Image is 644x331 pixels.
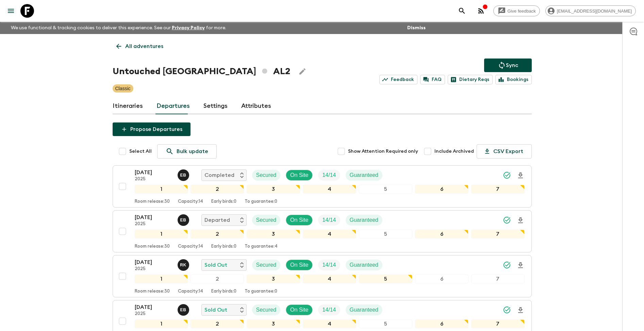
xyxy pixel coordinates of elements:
[247,275,300,283] div: 3
[420,75,445,84] a: FAQ
[471,319,525,328] div: 7
[406,23,427,33] button: Dismiss
[4,4,18,18] button: menu
[448,75,493,84] a: Dietary Reqs
[359,275,412,283] div: 5
[211,289,236,294] p: Early birds: 0
[322,261,336,269] p: 14 / 14
[322,216,336,224] p: 14 / 14
[135,319,188,328] div: 1
[178,171,191,177] span: Erild Balla
[204,216,230,224] p: Departed
[113,210,532,252] button: [DATE]2025Erild BallaDepartedSecuredOn SiteTrip FillGuaranteed1234567Room release:30Capacity:14Ea...
[178,289,203,294] p: Capacity: 14
[290,216,308,224] p: On Site
[135,199,170,204] p: Room release: 30
[241,98,271,114] a: Attributes
[503,171,511,179] svg: Synced Successfully
[256,261,277,269] p: Secured
[135,185,188,194] div: 1
[303,275,356,283] div: 4
[8,22,229,34] p: We use functional & tracking cookies to deliver this experience. See our for more.
[318,170,340,181] div: Trip Fill
[178,304,191,316] button: EB
[350,171,379,179] p: Guaranteed
[245,244,278,249] p: To guarantee: 4
[290,171,308,179] p: On Site
[245,289,277,294] p: To guarantee: 0
[256,306,277,314] p: Secured
[504,9,540,14] span: Give feedback
[115,85,131,92] p: Classic
[493,5,540,16] a: Give feedback
[113,255,532,297] button: [DATE]2025Robert KacaSold OutSecuredOn SiteTrip FillGuaranteed1234567Room release:30Capacity:14Ea...
[211,244,236,249] p: Early birds: 0
[247,230,300,238] div: 3
[379,75,417,84] a: Feedback
[252,260,281,270] div: Secured
[318,215,340,226] div: Trip Fill
[135,289,170,294] p: Room release: 30
[191,185,244,194] div: 2
[113,39,167,53] a: All adventures
[350,306,379,314] p: Guaranteed
[350,261,379,269] p: Guaranteed
[135,311,172,317] p: 2025
[113,122,191,136] button: Propose Departures
[252,170,281,181] div: Secured
[553,9,635,14] span: [EMAIL_ADDRESS][DOMAIN_NAME]
[506,61,518,69] p: Sync
[296,65,309,78] button: Edit Adventure Title
[211,199,236,204] p: Early birds: 0
[318,304,340,315] div: Trip Fill
[180,307,186,313] p: E B
[178,244,203,249] p: Capacity: 14
[178,259,191,271] button: RK
[495,75,532,84] a: Bookings
[157,144,217,159] a: Bulk update
[135,258,172,266] p: [DATE]
[172,26,205,30] a: Privacy Policy
[350,216,379,224] p: Guaranteed
[203,98,228,114] a: Settings
[303,319,356,328] div: 4
[348,148,418,155] span: Show Attention Required only
[434,148,474,155] span: Include Archived
[113,65,290,78] h1: Untouched [GEOGRAPHIC_DATA] AL2
[318,260,340,270] div: Trip Fill
[135,177,172,182] p: 2025
[178,199,203,204] p: Capacity: 14
[252,304,281,315] div: Secured
[135,168,172,177] p: [DATE]
[135,230,188,238] div: 1
[471,230,525,238] div: 7
[178,216,191,222] span: Erild Balla
[471,275,525,283] div: 7
[247,319,300,328] div: 3
[359,185,412,194] div: 5
[286,260,313,270] div: On Site
[135,266,172,272] p: 2025
[286,215,313,226] div: On Site
[359,230,412,238] div: 5
[503,261,511,269] svg: Synced Successfully
[125,42,163,50] p: All adventures
[204,261,227,269] p: Sold Out
[516,306,525,314] svg: Download Onboarding
[191,319,244,328] div: 2
[256,171,277,179] p: Secured
[303,230,356,238] div: 4
[415,319,468,328] div: 6
[359,319,412,328] div: 5
[191,230,244,238] div: 2
[204,306,227,314] p: Sold Out
[156,98,190,114] a: Departures
[415,275,468,283] div: 6
[477,144,532,159] button: CSV Export
[503,216,511,224] svg: Synced Successfully
[135,213,172,221] p: [DATE]
[113,98,143,114] a: Itineraries
[290,261,308,269] p: On Site
[247,185,300,194] div: 3
[191,275,244,283] div: 2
